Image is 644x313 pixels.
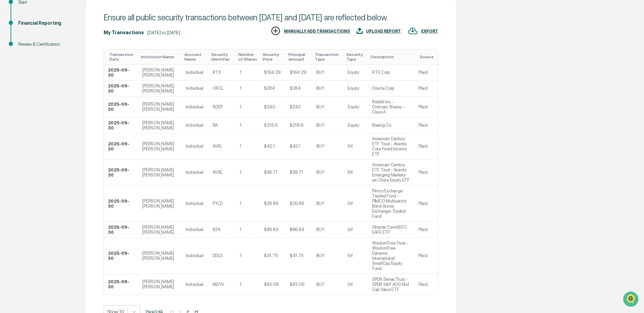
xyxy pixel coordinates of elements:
div: We're available if you need us! [23,59,86,64]
div: Equity [348,70,359,75]
td: 2025-09-30 [104,160,138,186]
div: [PERSON_NAME] [PERSON_NAME] [142,167,177,178]
td: 2025-09-30 [104,81,138,97]
div: $42.1 [290,144,301,149]
a: 🖐️Preclearance [4,83,46,95]
div: Equity [348,86,359,91]
div: [PERSON_NAME] [PERSON_NAME] [142,120,177,130]
div: 1 [240,282,242,287]
div: Etf [348,253,352,258]
div: Etf [348,282,352,287]
div: $240 [290,104,301,109]
div: Review & Certification [18,41,74,48]
div: [PERSON_NAME] [PERSON_NAME] [142,67,177,78]
div: 1 [240,170,242,175]
img: EXPORT [408,26,418,36]
td: Plaid [414,238,438,274]
div: Toggle SortBy [109,52,135,62]
a: 🔎Data Lookup [4,96,45,108]
div: $83.06 [264,282,278,287]
div: Ensure all public security transactions between [DATE] and [DATE] are reflected below. [104,13,438,22]
div: Financial Reporting [18,20,74,27]
td: Plaid [414,81,438,97]
td: Plaid [414,97,438,118]
div: 1 [240,201,242,206]
div: Toggle SortBy [371,55,412,59]
div: RDDT [213,104,223,109]
div: $41.75 [264,253,277,258]
td: Plaid [414,65,438,81]
div: $164.29 [264,70,281,75]
div: BUY [316,282,324,287]
div: 🖐️ [7,86,12,91]
div: 🗄️ [49,86,55,91]
div: $216.6 [290,123,303,128]
div: BUY [316,201,324,206]
div: $216.6 [264,123,277,128]
div: 1 [240,104,242,109]
div: [PERSON_NAME] [PERSON_NAME] [142,199,177,209]
div: 1 [240,123,242,128]
div: Reddit Inc. - Ordinary Shares - Class A [372,99,410,114]
div: 🔎 [7,99,12,104]
div: [PERSON_NAME] [PERSON_NAME] [142,102,177,112]
div: [DATE] to [DATE] [147,30,180,35]
div: BUY [316,70,324,75]
img: UPLOAD REPORT [357,26,363,36]
div: $59.71 [264,170,277,175]
td: 2025-09-30 [104,186,138,222]
td: Individual [182,118,209,133]
div: Toggle SortBy [263,52,283,62]
div: $83.06 [290,282,304,287]
div: BUY [316,170,324,175]
div: [PERSON_NAME] [PERSON_NAME] [142,141,177,151]
div: Toggle SortBy [346,52,365,62]
div: $284 [264,86,275,91]
div: SPDR Series Trust - SPDR S&P 400 Mid Cap Value ETF [372,277,410,292]
div: $41.75 [290,253,303,258]
div: BUY [316,104,324,109]
img: MANUALLY ADD TRANSACTIONS [271,26,281,36]
div: 1 [240,227,242,232]
td: Individual [182,81,209,97]
td: Individual [182,65,209,81]
div: BUY [316,253,324,258]
span: Data Lookup [14,98,43,105]
div: $59.71 [290,170,303,175]
span: Preclearance [14,85,44,92]
td: Individual [182,274,209,295]
div: $240 [264,104,275,109]
span: Pylon [67,115,82,120]
div: 1 [240,253,242,258]
div: IEFA [213,227,220,232]
div: Toggle SortBy [420,55,435,59]
div: BUY [316,144,324,149]
div: $86.84 [264,227,278,232]
div: 1 [240,144,242,149]
td: Individual [182,160,209,186]
div: [PERSON_NAME] [PERSON_NAME] [142,279,177,289]
td: 2025-09-30 [104,118,138,133]
div: Oracle Corp. [372,86,395,91]
div: Toggle SortBy [211,52,233,62]
div: [PERSON_NAME] [PERSON_NAME] [142,225,177,235]
img: 1746055101610-c473b297-6a78-478c-a979-82029cc54cd1 [7,52,19,64]
div: ORCL [213,86,224,91]
td: Individual [182,186,209,222]
div: BUY [316,227,324,232]
div: Pimco Exchange Traded Fund - PIMCO Multisector Bond Active Exchange-Traded Fund [372,188,410,219]
div: BUY [316,123,324,128]
td: 2025-09-30 [104,274,138,295]
div: Toggle SortBy [288,52,309,62]
td: Individual [182,133,209,160]
div: EXPORT [421,29,438,34]
div: Toggle SortBy [238,52,257,62]
div: $42.1 [264,144,275,149]
div: Start new chat [23,52,111,59]
td: 2025-09-30 [104,65,138,81]
div: Equity [348,104,359,109]
div: $26.86 [264,201,278,206]
div: BA [213,123,217,128]
div: DDLS [213,253,223,258]
button: Start new chat [115,54,123,62]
